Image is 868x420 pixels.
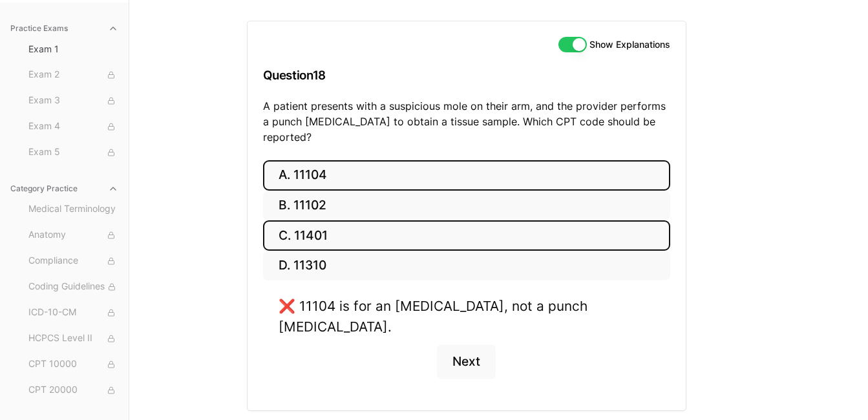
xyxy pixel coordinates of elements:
button: Anatomy [23,225,123,246]
button: Category Practice [5,178,123,199]
span: Exam 4 [28,120,118,134]
button: D. 11310 [263,251,670,281]
span: ICD-10-CM [28,306,118,320]
span: Exam 2 [28,68,118,82]
button: Exam 3 [23,90,123,111]
span: Exam 5 [28,145,118,160]
button: Practice Exams [5,18,123,39]
button: Exam 5 [23,142,123,163]
span: HCPCS Level II [28,331,118,346]
button: CPT 20000 [23,380,123,401]
span: Exam 3 [28,94,118,108]
label: Show Explanations [589,40,670,49]
span: CPT 20000 [28,383,118,397]
button: Exam 2 [23,65,123,85]
span: CPT 10000 [28,357,118,372]
span: Exam 1 [28,43,118,56]
span: Medical Terminology [28,202,118,216]
button: Coding Guidelines [23,277,123,297]
h3: Question 18 [263,56,670,94]
button: A. 11104 [263,160,670,191]
button: Medical Terminology [23,199,123,220]
button: Compliance [23,251,123,271]
button: C. 11401 [263,220,670,251]
button: HCPCS Level II [23,328,123,349]
button: Exam 1 [23,39,123,59]
button: Exam 4 [23,116,123,137]
div: ❌ 11104 is for an [MEDICAL_DATA], not a punch [MEDICAL_DATA]. [279,296,655,336]
span: Anatomy [28,228,118,242]
p: A patient presents with a suspicious mole on their arm, and the provider performs a punch [MEDICA... [263,98,670,145]
button: Next [437,344,496,379]
span: Coding Guidelines [28,280,118,294]
button: ICD-10-CM [23,302,123,323]
span: Compliance [28,254,118,268]
button: CPT 10000 [23,354,123,375]
button: B. 11102 [263,191,670,221]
